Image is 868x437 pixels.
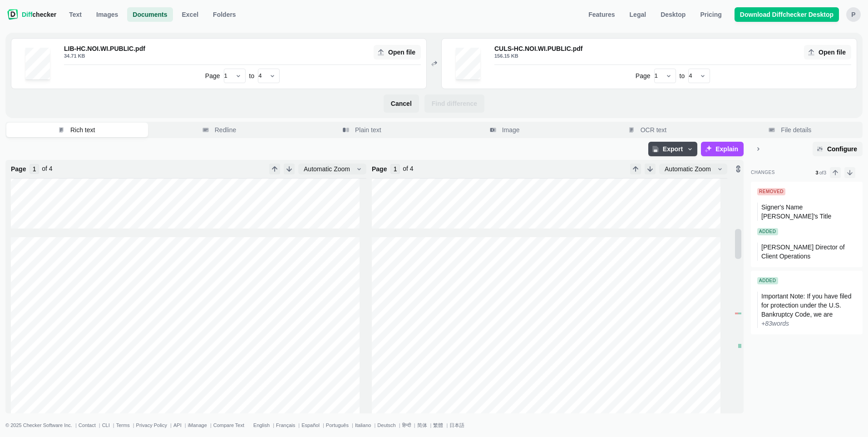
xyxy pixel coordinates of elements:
[253,422,270,428] a: English
[604,271,624,281] tspan: Vehicle
[410,165,414,172] span: 4
[165,286,186,296] tspan: Vehicle
[108,286,113,296] tspan: of
[433,422,443,428] a: 繁體
[284,164,295,174] button: Next Page
[59,294,66,304] tspan: (3)
[757,188,785,195] div: Removed
[563,271,569,281] tspan: to
[817,48,848,57] span: Open file
[491,326,520,336] tspan: payments,
[663,278,681,288] tspan: Notice
[646,350,661,360] tspan: again
[494,51,800,60] div: 156.15 KB
[392,278,419,288] tspan: (redeem),
[735,164,742,174] button: Lock scroll
[156,294,179,304] tspan: account.
[501,342,507,352] tspan: of
[403,334,440,344] tspan: repossession
[491,278,501,288] tspan: can
[630,164,641,174] button: Previous Page
[31,294,44,304] tspan: owe,
[31,286,54,296] tspan: carefully
[844,167,855,178] button: Next Change
[392,342,410,352] tspan: shown
[155,286,163,296] tspan: the
[68,294,95,304] tspan: additional
[74,286,106,296] tspan: explanation
[830,167,841,178] button: Previous Change
[46,294,57,304] tspan: and
[609,334,631,344] tspan: Amount
[11,164,26,174] strong: Page
[494,44,800,53] div: CULS-HC.NOI.WI.PUBLIC.pdf
[761,243,847,260] span: [PERSON_NAME] Director of Client Operations
[500,125,522,134] span: Image
[447,326,454,336] tspan: us
[628,10,648,19] span: Legal
[392,334,401,344] tspan: our
[816,170,819,175] span: 3
[636,71,651,80] span: Page
[131,10,169,19] span: Documents
[582,278,602,288] tspan: Please
[392,326,400,336] tspan: we
[804,45,851,60] label: right document upload
[384,94,419,113] button: Cancel
[94,10,120,19] span: Images
[115,286,123,296] tspan: (1)
[593,271,602,281] tspan: the
[751,142,765,156] button: Minimize sidebar
[535,271,547,281] tspan: your
[668,326,684,336] tspan: some
[49,165,53,172] span: 4
[590,326,601,336] tspan: and
[479,326,489,336] tspan: due
[479,278,489,288] tspan: you
[5,422,79,428] li: © 2025 Checker Software Inc.
[751,170,775,175] div: Changes
[355,422,371,428] a: Italiano
[65,286,72,296] tspan: an
[522,326,532,336] tspan: any
[515,334,541,344] tspan: reinstate,
[542,334,552,344] tspan: you
[64,51,370,60] div: 34.71 KB
[659,10,687,19] span: Desktop
[656,326,666,336] tspan: and
[506,334,513,344] tspan: To
[659,164,727,174] button: Automatic Zoom
[455,326,464,336] tspan: the
[521,350,535,360] tspan: must
[6,123,148,137] button: Rich text
[399,357,411,367] tspan: your
[91,7,123,22] a: Images
[442,334,469,344] tspan: expenses
[180,10,201,19] span: Excel
[568,278,581,288] tspan: less.
[7,7,56,22] a: Diffchecker
[227,286,235,296] tspan: we
[695,7,727,22] a: Pricing
[533,326,552,336] tspan: unpaid
[508,342,518,352] tspan: this
[127,7,173,22] a: Documents
[582,342,602,352] tspan: provide
[116,422,130,428] a: Terms
[67,10,84,19] span: Text
[22,11,32,18] span: Diff
[635,271,659,281] tspan: payment
[326,422,349,428] a: Português
[249,71,255,80] span: to
[577,123,719,137] button: OCR text
[188,422,207,428] a: iManage
[144,286,153,296] tspan: get
[642,326,655,336] tspan: due,
[149,123,291,137] button: Redline
[418,326,425,336] tspan: by
[142,294,154,304] tspan: your
[568,342,580,352] tspan: also
[207,7,242,22] button: Folders
[22,10,56,19] span: checker
[651,278,661,288] tspan: this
